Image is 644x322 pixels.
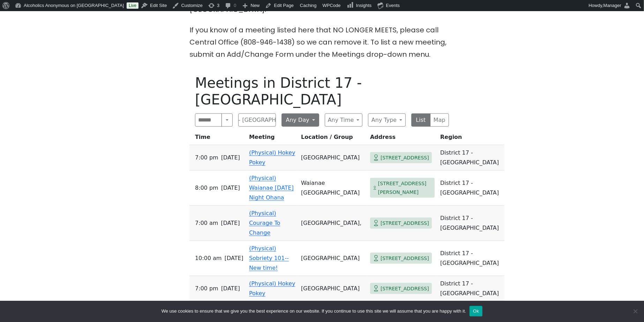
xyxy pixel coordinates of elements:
input: Search [195,113,222,127]
a: (Physical) Hokey Pokey [249,280,295,297]
button: District 17 - [GEOGRAPHIC_DATA] [238,113,276,127]
a: (Physical) Hokey Pokey [249,149,295,166]
span: [DATE] [221,153,240,163]
span: 10:00 AM [195,253,222,263]
th: Address [367,132,437,145]
button: Any Time [325,113,362,127]
span: Manager [604,3,621,8]
h1: Meetings in District 17 - [GEOGRAPHIC_DATA] [195,74,449,108]
button: Search [222,113,233,127]
td: [GEOGRAPHIC_DATA] [298,145,367,171]
th: Location / Group [298,132,367,145]
td: Waianae [GEOGRAPHIC_DATA] [298,171,367,206]
a: (Physical) Sobriety 101--New time! [249,245,289,271]
th: Meeting [246,132,298,145]
span: No [632,308,639,315]
a: (Physical) Courage To Change [249,210,280,236]
td: District 17 - [GEOGRAPHIC_DATA] [437,171,504,206]
span: [STREET_ADDRESS] [381,254,429,263]
span: [STREET_ADDRESS][PERSON_NAME] [378,179,432,196]
button: Ok [470,306,482,316]
th: Time [189,132,246,145]
td: District 17 - [GEOGRAPHIC_DATA] [437,206,504,241]
p: If you know of a meeting listed here that NO LONGER MEETS, please call Central Office (808-946-14... [189,24,455,61]
a: (Physical) Waianae [DATE] Night Ohana [249,175,294,201]
td: [GEOGRAPHIC_DATA] [298,276,367,301]
td: District 17 - [GEOGRAPHIC_DATA] [437,241,504,276]
span: [DATE] [221,284,240,293]
span: [DATE] [221,218,240,228]
span: 7:00 PM [195,284,218,293]
span: [STREET_ADDRESS] [381,219,429,228]
button: Map [430,113,449,127]
span: 7:00 AM [195,218,218,228]
td: [GEOGRAPHIC_DATA], [298,206,367,241]
span: Insights [356,3,372,8]
span: [STREET_ADDRESS] [381,284,429,293]
span: [STREET_ADDRESS] [381,154,429,162]
td: [GEOGRAPHIC_DATA] [298,241,367,276]
span: [DATE] [221,183,240,193]
button: Any Type [368,113,406,127]
button: List [411,113,430,127]
th: Region [437,132,504,145]
span: 7:00 PM [195,153,218,163]
a: Live [127,2,138,9]
span: We use cookies to ensure that we give you the best experience on our website. If you continue to ... [162,308,466,315]
span: [DATE] [225,253,244,263]
td: District 17 - [GEOGRAPHIC_DATA] [437,276,504,301]
span: 8:00 PM [195,183,218,193]
button: Any Day [282,113,319,127]
td: District 17 - [GEOGRAPHIC_DATA] [437,145,504,171]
